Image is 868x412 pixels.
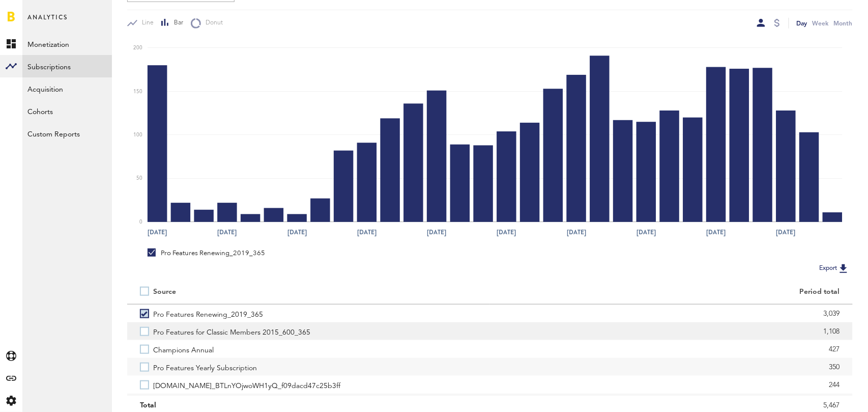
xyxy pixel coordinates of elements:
text: 100 [133,132,142,138]
span: Analytics [27,11,68,33]
text: [DATE] [427,228,446,237]
div: Week [813,18,829,29]
a: Custom Reports [22,122,112,145]
a: Acquisition [22,77,112,100]
div: 244 [503,377,840,393]
div: Day [797,18,807,29]
span: Pro Features Yearly Subscription [153,358,257,376]
div: 3,039 [503,306,840,321]
text: 200 [133,45,142,50]
span: Bar [169,19,183,28]
div: 1,108 [503,324,840,339]
a: Monetization [22,33,112,55]
text: [DATE] [148,228,167,237]
text: [DATE] [497,228,516,237]
div: Period total [503,288,840,296]
span: Golfplan Annual [153,394,205,411]
div: Month [834,18,853,29]
text: 150 [133,89,142,94]
text: [DATE] [707,228,726,237]
span: Pro Features for Classic Members 2015_600_365 [153,322,310,340]
button: Export [817,262,853,275]
text: [DATE] [567,228,586,237]
text: 50 [136,176,142,181]
span: Donut [201,19,223,28]
text: [DATE] [636,228,656,237]
div: Source [153,288,176,296]
text: [DATE] [218,228,237,237]
text: [DATE] [287,228,307,237]
span: Line [137,19,154,28]
div: 350 [503,360,840,375]
span: [DOMAIN_NAME]_BTLnYOjwoWH1yQ_f09dacd47c25b3ff [153,376,340,394]
span: Champions Annual [153,340,214,358]
span: Pro Features Renewing_2019_365 [153,305,263,322]
a: Cohorts [22,100,112,122]
a: Subscriptions [22,55,112,77]
span: Support [21,7,58,16]
div: 427 [503,342,840,357]
text: [DATE] [776,228,796,237]
text: [DATE] [357,228,377,237]
text: 0 [139,219,142,225]
img: Export [837,262,850,274]
div: Pro Features Renewing_2019_365 [148,249,265,258]
div: 67 [503,395,840,410]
